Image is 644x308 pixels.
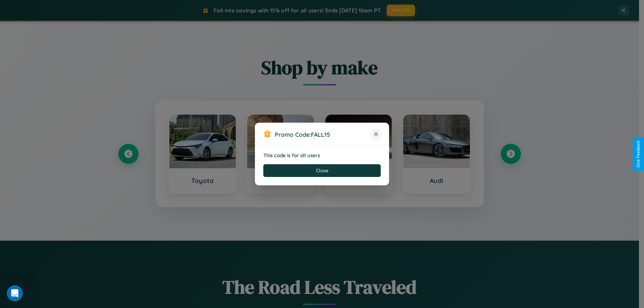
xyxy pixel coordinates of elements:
[263,164,381,177] button: Close
[311,131,330,138] b: FALL15
[275,131,371,138] h3: Promo Code:
[263,152,320,159] strong: This code is for all users
[636,140,641,168] div: Give Feedback
[7,285,23,301] iframe: Intercom live chat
